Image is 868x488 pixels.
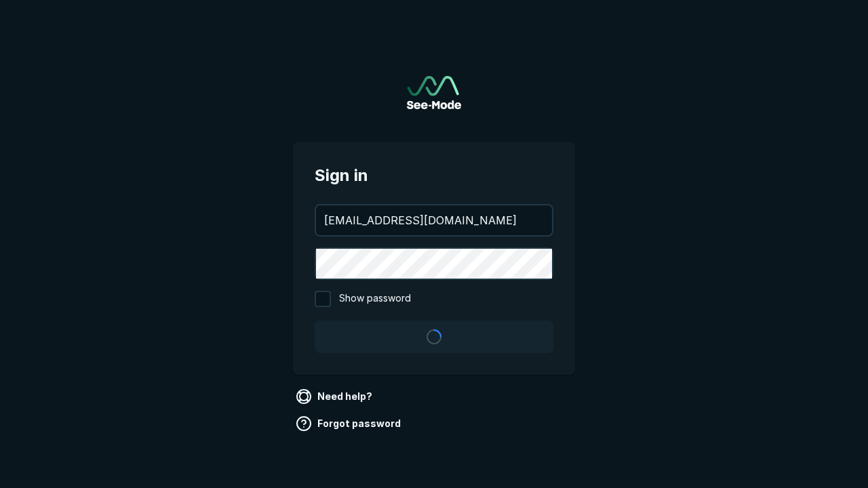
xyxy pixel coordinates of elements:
input: your@email.com [316,205,552,235]
span: Sign in [315,163,553,188]
a: Need help? [293,386,378,407]
img: See-Mode Logo [407,76,461,109]
span: Show password [339,291,411,307]
a: Go to sign in [407,76,461,109]
a: Forgot password [293,413,406,434]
